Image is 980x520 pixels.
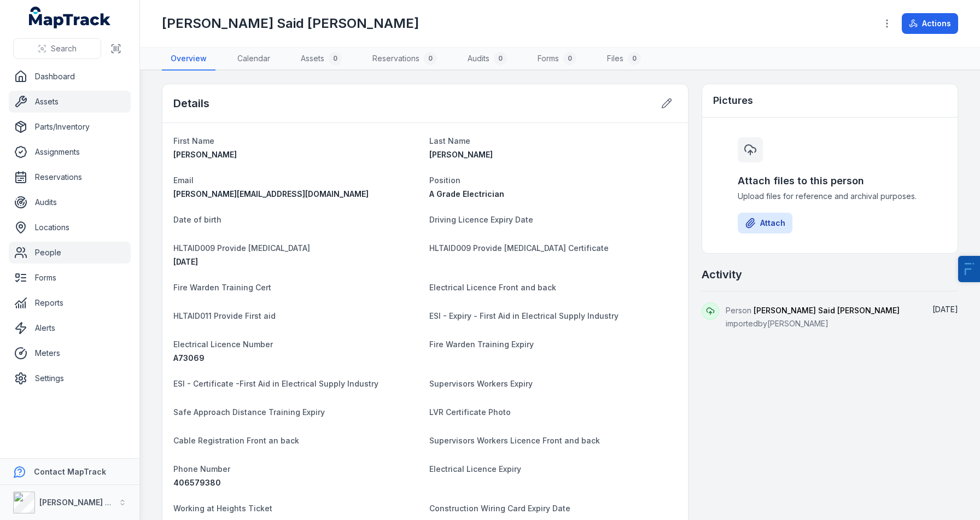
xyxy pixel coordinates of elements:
[9,367,131,389] a: Settings
[29,7,111,28] a: MapTrack
[598,48,650,71] a: Files0
[9,267,131,289] a: Forms
[51,43,77,54] span: Search
[713,93,753,108] h3: Pictures
[173,478,221,487] span: 406579380
[9,116,131,138] a: Parts/Inventory
[702,267,742,282] h2: Activity
[329,52,342,65] div: 0
[429,283,556,292] span: Electrical Licence Front and back
[173,504,272,513] span: Working at Heights Ticket
[738,213,792,233] button: Attach
[173,257,198,266] time: 06/05/2026, 10:00:00 am
[429,215,533,224] span: Driving Licence Expiry Date
[173,311,276,320] span: HLTAID011 Provide First aid
[726,306,900,328] span: Person imported by [PERSON_NAME]
[173,464,230,474] span: Phone Number
[429,436,600,445] span: Supervisors Workers Licence Front and back
[529,48,585,71] a: Forms0
[628,52,641,65] div: 0
[13,38,101,59] button: Search
[162,48,215,71] a: Overview
[9,217,131,238] a: Locations
[429,311,619,320] span: ESI - Expiry - First Aid in Electrical Supply Industry
[9,342,131,364] a: Meters
[754,306,900,315] span: [PERSON_NAME] Said [PERSON_NAME]
[9,91,131,113] a: Assets
[173,353,205,363] span: A73069
[173,340,273,349] span: Electrical Licence Number
[173,436,299,445] span: Cable Registration Front an back
[173,379,378,388] span: ESI - Certificate -First Aid in Electrical Supply Industry
[429,150,493,159] span: [PERSON_NAME]
[292,48,351,71] a: Assets0
[429,136,470,145] span: Last Name
[424,52,437,65] div: 0
[9,317,131,339] a: Alerts
[429,379,533,388] span: Supervisors Workers Expiry
[173,407,325,417] span: Safe Approach Distance Training Expiry
[738,191,921,202] span: Upload files for reference and archival purposes.
[9,242,131,264] a: People
[173,136,214,145] span: First Name
[9,141,131,163] a: Assignments
[162,15,419,32] h1: [PERSON_NAME] Said [PERSON_NAME]
[173,257,198,266] span: [DATE]
[902,13,958,34] button: Actions
[173,176,194,185] span: Email
[34,467,106,476] strong: Contact MapTrack
[173,215,221,224] span: Date of birth
[563,52,576,65] div: 0
[429,464,521,474] span: Electrical Licence Expiry
[429,407,511,417] span: LVR Certificate Photo
[9,66,131,87] a: Dashboard
[429,176,460,185] span: Position
[173,243,310,253] span: HLTAID009 Provide [MEDICAL_DATA]
[173,283,271,292] span: Fire Warden Training Cert
[9,292,131,314] a: Reports
[429,504,570,513] span: Construction Wiring Card Expiry Date
[364,48,446,71] a: Reservations0
[932,305,958,314] span: [DATE]
[9,166,131,188] a: Reservations
[173,150,237,159] span: [PERSON_NAME]
[932,305,958,314] time: 07/10/2025, 11:12:35 am
[173,96,209,111] h2: Details
[459,48,516,71] a: Audits0
[429,243,609,253] span: HLTAID009 Provide [MEDICAL_DATA] Certificate
[229,48,279,71] a: Calendar
[429,340,534,349] span: Fire Warden Training Expiry
[738,173,921,189] h3: Attach files to this person
[9,191,131,213] a: Audits
[429,189,504,198] span: A Grade Electrician
[494,52,507,65] div: 0
[173,189,369,198] span: [PERSON_NAME][EMAIL_ADDRESS][DOMAIN_NAME]
[39,498,142,507] strong: [PERSON_NAME] Electrical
